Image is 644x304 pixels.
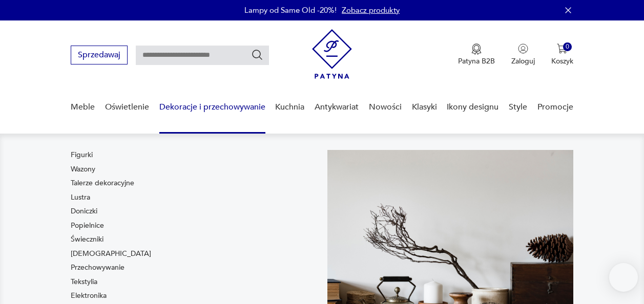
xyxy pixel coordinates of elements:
button: Patyna B2B [458,44,495,66]
iframe: Smartsupp widget button [609,263,638,292]
button: Szukaj [251,49,263,61]
a: Doniczki [71,206,97,216]
a: Ikony designu [447,88,498,127]
a: Przechowywanie [71,263,124,273]
a: Ikona medaluPatyna B2B [458,44,495,66]
a: Meble [71,88,95,127]
img: Ikona koszyka [557,44,567,54]
a: Dekoracje i przechowywanie [159,88,265,127]
button: Zaloguj [511,44,535,66]
p: Patyna B2B [458,56,495,66]
a: Sprzedawaj [71,52,128,59]
img: Ikonka użytkownika [518,44,528,54]
p: Zaloguj [511,56,535,66]
a: Style [509,88,527,127]
a: Promocje [537,88,573,127]
a: Antykwariat [315,88,359,127]
a: Klasyki [412,88,437,127]
a: [DEMOGRAPHIC_DATA] [71,249,151,259]
a: Kuchnia [275,88,304,127]
a: Oświetlenie [105,88,149,127]
button: 0Koszyk [551,44,573,66]
a: Zobacz produkty [342,5,400,15]
img: Patyna - sklep z meblami i dekoracjami vintage [312,29,352,79]
a: Lustra [71,192,90,203]
a: Świeczniki [71,234,103,245]
a: Figurki [71,150,93,160]
a: Nowości [369,88,402,127]
a: Talerze dekoracyjne [71,178,134,188]
p: Koszyk [551,56,573,66]
button: Sprzedawaj [71,46,128,64]
a: Popielnice [71,221,104,231]
a: Elektronika [71,291,107,301]
p: Lampy od Same Old -20%! [244,5,337,15]
div: 0 [563,42,572,51]
a: Tekstylia [71,277,97,287]
img: Ikona medalu [471,44,482,55]
a: Wazony [71,164,95,175]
